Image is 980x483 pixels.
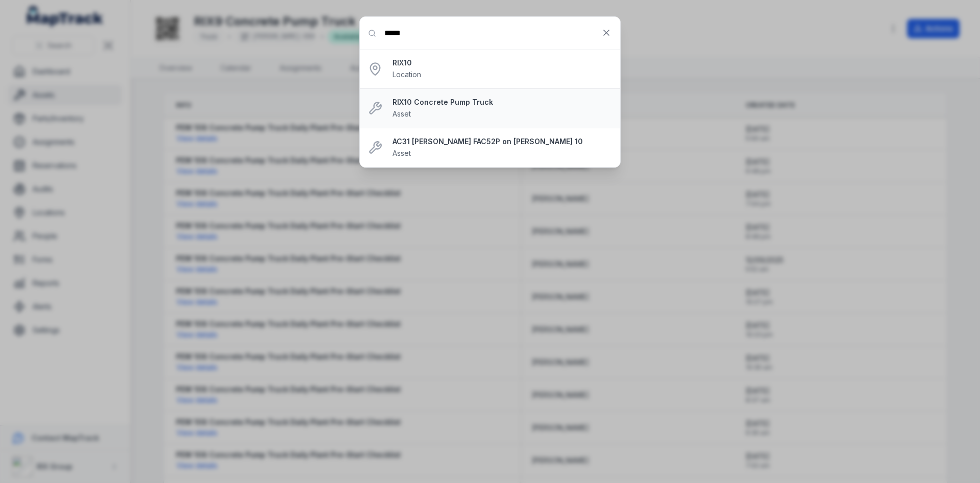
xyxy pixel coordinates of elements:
[393,136,612,147] strong: AC31 [PERSON_NAME] FAC52P on [PERSON_NAME] 10
[393,58,612,68] strong: RIX10
[393,70,421,79] span: Location
[393,136,612,159] a: AC31 [PERSON_NAME] FAC52P on [PERSON_NAME] 10Asset
[393,149,411,157] span: Asset
[393,97,612,120] a: RIX10 Concrete Pump TruckAsset
[393,109,411,118] span: Asset
[393,97,612,107] strong: RIX10 Concrete Pump Truck
[393,58,612,80] a: RIX10Location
